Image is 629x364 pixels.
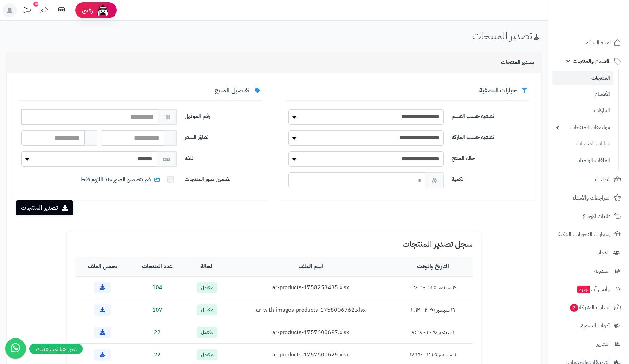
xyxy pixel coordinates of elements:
a: إشعارات التحويلات البنكية [552,226,625,243]
span: رفيق [82,6,93,14]
td: 22 [129,321,185,344]
span: 2 [570,304,578,312]
button: تصدير المنتجات [16,200,73,215]
a: الأقسام [552,87,613,102]
td: ar-products-1757600697.xlsx [228,321,393,344]
label: تصفية حسب القسم [449,109,532,120]
span: طلبات الإرجاع [583,211,611,221]
span: التقارير [597,339,610,349]
td: ١١ سبتمبر ٢٠٢٥ - ١٧:٢٤ [393,321,473,344]
label: رقم الموديل [182,109,265,120]
label: حالة المنتج [449,151,532,162]
a: المدونة [552,263,625,279]
label: تضمين صور المنتجات [182,172,265,183]
div: 10 [33,2,38,7]
a: الملفات الرقمية [552,153,613,168]
label: نطاق السعر [182,130,265,141]
span: قم بتضمين الصور عند اللزوم فقط [81,176,161,184]
span: الطلبات [595,175,611,184]
span: السلات المتروكة [569,303,611,312]
span: مكتمل [197,304,217,315]
a: المنتجات [552,71,613,85]
td: 107 [129,299,185,321]
th: الحالة [186,257,229,276]
th: التاريخ والوقت [393,257,473,276]
a: التقارير [552,336,625,352]
span: لوحة التحكم [585,38,611,48]
span: خيارات التصفية [479,85,517,95]
span: العملاء [596,248,610,257]
a: السلات المتروكة2 [552,299,625,316]
td: ar-products-1758253435.xlsx [228,276,393,299]
span: وآتس آب [577,284,610,294]
span: المدونة [594,266,610,276]
a: الطلبات [552,171,625,188]
span: الأقسام والمنتجات [573,56,611,66]
h1: تصدير المنتجات [472,30,541,41]
a: مواصفات المنتجات [552,120,613,135]
label: تصفية حسب الماركة [449,130,532,141]
a: خيارات المنتجات [552,136,613,151]
span: المراجعات والأسئلة [572,193,611,203]
span: أدوات التسويق [580,321,610,331]
h3: تصدير المنتجات [501,60,534,66]
span: مكتمل [197,349,217,360]
span: مكتمل [197,327,217,338]
td: ١٦ سبتمبر ٢٠٢٥ - ١٠:١٢ [393,299,473,321]
td: ١٩ سبتمبر ٢٠٢٥ - ٠٦:٤٣ [393,276,473,299]
td: 104 [129,276,185,299]
label: اللغة [182,151,265,162]
img: ai-face.png [96,3,110,17]
a: طلبات الإرجاع [552,208,625,224]
a: تحديثات المنصة [18,3,36,19]
td: ar-with-images-products-1758006762.xlsx [228,299,393,321]
span: تفاصيل المنتج [215,85,249,95]
span: إشعارات التحويلات البنكية [558,230,611,239]
a: المراجعات والأسئلة [552,190,625,206]
th: اسم الملف [228,257,393,276]
th: تحميل الملف [75,257,129,276]
a: العملاء [552,244,625,261]
span: مكتمل [197,282,217,293]
h1: سجل تصدير المنتجات [75,240,473,249]
input: قم بتضمين الصور عند اللزوم فقط [167,176,174,183]
a: وآتس آبجديد [552,281,625,297]
label: الكمية [449,172,532,183]
a: لوحة التحكم [552,34,625,51]
a: الماركات [552,103,613,118]
th: عدد المنتجات [129,257,185,276]
span: جديد [577,286,590,293]
a: أدوات التسويق [552,317,625,334]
